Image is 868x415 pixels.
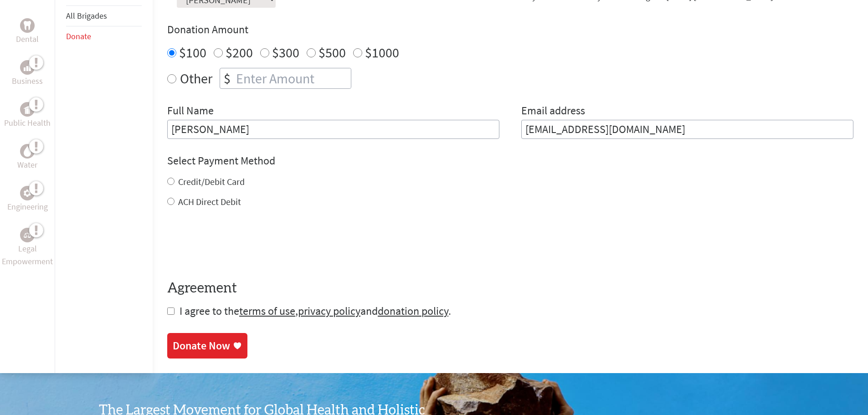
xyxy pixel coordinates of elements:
img: Water [24,146,31,157]
li: All Brigades [66,5,142,26]
div: $ [220,68,234,88]
label: $200 [226,44,253,61]
h4: Agreement [167,280,853,297]
label: $300 [272,44,299,61]
div: Engineering [20,186,35,200]
p: Water [17,159,37,171]
a: terms of use [239,304,295,318]
a: EngineeringEngineering [7,186,48,213]
img: Legal Empowerment [24,232,31,238]
h4: Select Payment Method [167,154,853,168]
input: Enter Full Name [167,120,499,139]
img: Public Health [24,105,31,114]
p: Dental [16,33,39,46]
p: Business [12,75,43,87]
div: Donate Now [173,338,230,353]
a: Donate [66,31,91,41]
label: Credit/Debit Card [178,176,245,187]
p: Legal Empowerment [2,242,53,268]
div: Legal Empowerment [20,228,35,242]
a: privacy policy [298,304,360,318]
span: I agree to the , and . [180,304,451,318]
input: Your Email [521,120,853,139]
p: Engineering [7,200,48,213]
a: Public HealthPublic Health [4,102,51,129]
label: Email address [521,103,585,120]
div: Water [20,144,35,159]
label: Full Name [167,103,214,120]
img: Dental [24,21,31,30]
li: Donate [66,26,142,46]
label: Other [180,68,212,89]
img: Engineering [24,190,31,197]
a: donation policy [378,304,448,318]
img: Business [24,64,31,71]
label: ACH Direct Debit [178,196,241,207]
a: All Brigades [66,10,107,21]
a: Legal EmpowermentLegal Empowerment [2,228,53,268]
p: Public Health [4,117,51,129]
div: Public Health [20,102,35,117]
div: Dental [20,18,35,33]
iframe: reCAPTCHA [167,226,306,262]
div: Business [20,60,35,75]
label: $100 [179,44,206,61]
label: $500 [318,44,346,61]
a: DentalDental [16,18,39,46]
a: Donate Now [167,333,247,359]
a: BusinessBusiness [12,60,43,87]
h4: Donation Amount [167,22,853,37]
input: Enter Amount [234,68,351,88]
label: $1000 [365,44,399,61]
a: WaterWater [17,144,37,171]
